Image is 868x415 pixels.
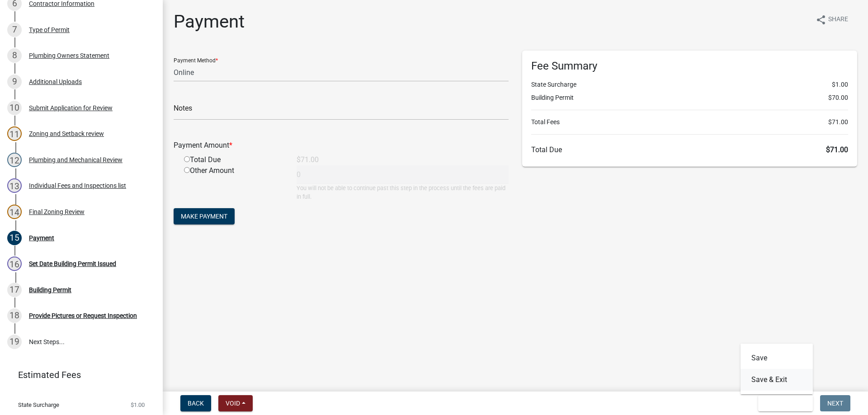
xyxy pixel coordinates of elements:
[7,283,22,297] div: 17
[218,395,253,411] button: Void
[7,48,22,63] div: 8
[765,400,800,407] span: Save & Exit
[29,261,116,267] div: Set Date Building Permit Issued
[7,101,22,115] div: 10
[29,131,104,137] div: Zoning and Setback review
[29,105,113,111] div: Submit Application for Review
[29,157,123,163] div: Plumbing and Mechanical Review
[828,117,848,127] span: $71.00
[174,208,235,224] button: Make Payment
[177,165,290,201] div: Other Amount
[180,395,211,411] button: Back
[29,287,71,293] div: Building Permit
[167,140,515,151] div: Payment Amount
[7,256,22,271] div: 16
[531,80,848,89] li: State Surcharge
[832,80,848,89] span: $1.00
[7,205,22,219] div: 14
[29,182,126,189] div: Individual Fees and Inspections list
[29,235,54,241] div: Payment
[181,213,227,220] span: Make Payment
[18,402,59,408] span: State Surcharge
[816,14,826,25] i: share
[177,154,290,165] div: Total Due
[7,75,22,89] div: 9
[828,93,848,103] span: $70.00
[188,400,204,407] span: Back
[741,369,813,391] button: Save & Exit
[531,93,848,103] li: Building Permit
[131,402,145,408] span: $1.00
[531,117,848,127] li: Total Fees
[741,344,813,394] div: Save & Exit
[29,52,109,59] div: Plumbing Owners Statement
[7,23,22,37] div: 7
[7,335,22,349] div: 19
[7,153,22,167] div: 12
[828,14,848,25] span: Share
[29,209,85,215] div: Final Zoning Review
[29,0,94,7] div: Contractor Information
[226,400,240,407] span: Void
[7,308,22,323] div: 18
[7,126,22,141] div: 11
[741,347,813,369] button: Save
[827,400,843,407] span: Next
[174,11,245,33] h1: Payment
[29,27,70,33] div: Type of Permit
[820,395,850,411] button: Next
[531,60,848,73] h6: Fee Summary
[758,395,813,411] button: Save & Exit
[7,231,22,245] div: 15
[531,145,848,154] h6: Total Due
[29,312,137,319] div: Provide Pictures or Request Inspection
[826,145,848,154] span: $71.00
[808,11,855,28] button: shareShare
[29,79,82,85] div: Additional Uploads
[7,178,22,193] div: 13
[7,366,148,384] a: Estimated Fees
